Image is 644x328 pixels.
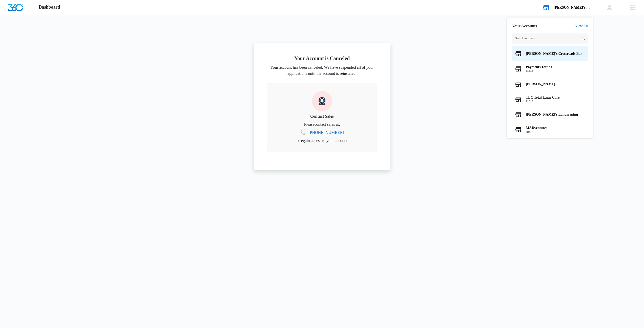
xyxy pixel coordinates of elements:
[512,122,588,137] button: MADventuresj1004
[526,113,578,117] span: [PERSON_NAME]'s Landscaping
[273,121,371,144] p: Please contact sales at: to regain access to your account.
[526,130,547,134] span: j1004
[267,64,377,77] p: Your account has been canceled. We have suspended all of your applications until the account is r...
[526,65,552,69] span: Payments Testing
[526,100,559,103] span: J1013
[512,46,588,61] button: [PERSON_NAME]'s Crossroads Bar
[526,126,547,130] span: MADventures
[512,92,588,107] button: TLC Total Lawn CareJ1013
[308,130,344,136] a: [PHONE_NUMBER]
[526,52,582,56] span: [PERSON_NAME]'s Crossroads Bar
[273,113,371,119] h3: Contact Sales
[512,77,588,92] button: [PERSON_NAME]
[39,5,60,10] span: Dashboard
[512,61,588,77] button: Payments TestingJ4444
[512,24,537,28] h2: Your Accounts
[526,96,559,100] span: TLC Total Lawn Care
[554,6,591,10] div: account name
[512,107,588,122] button: [PERSON_NAME]'s Landscaping
[526,82,555,86] span: [PERSON_NAME]
[575,24,588,28] a: View All
[526,69,552,73] span: J4444
[267,55,377,61] h2: Your Account is Canceled
[512,33,588,44] input: Search Accounts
